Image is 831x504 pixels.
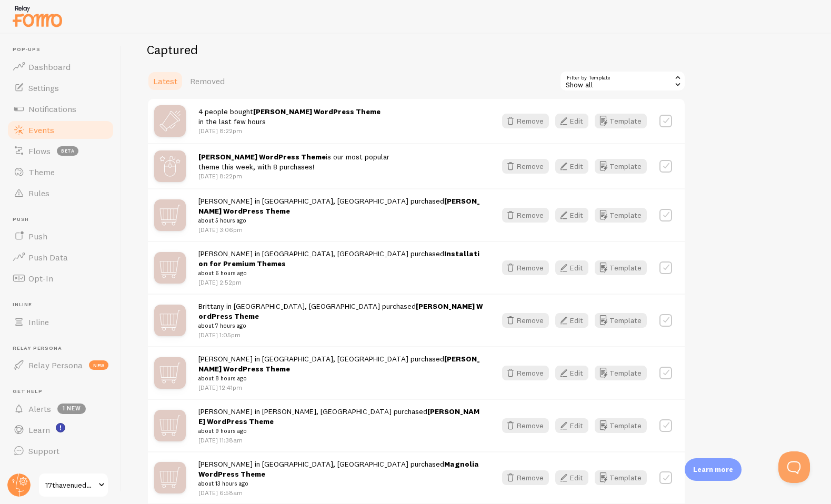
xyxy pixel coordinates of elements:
p: [DATE] 1:05pm [198,330,483,339]
button: Remove [502,470,549,485]
img: IVFQznRt689xwBHvtFcg [154,150,186,182]
span: [PERSON_NAME] in [GEOGRAPHIC_DATA], [GEOGRAPHIC_DATA] purchased [198,459,483,489]
button: Template [595,366,647,380]
a: Magnolia WordPress Theme [198,459,479,479]
span: Learn [28,425,50,435]
button: Edit [555,366,588,380]
a: [PERSON_NAME] WordPress Theme [198,354,480,374]
button: Remove [502,366,549,380]
span: 17thavenuedesigns [45,479,95,491]
div: Learn more [685,458,742,481]
a: Opt-In [6,268,115,289]
small: about 8 hours ago [198,374,483,383]
span: beta [57,146,78,156]
button: Edit [555,260,588,275]
img: mX0F4IvwRGqjVoppAqZG [154,199,186,231]
button: Remove [502,418,549,433]
a: Alerts 1 new [6,398,115,419]
img: mX0F4IvwRGqjVoppAqZG [154,462,186,493]
span: Inline [13,301,115,308]
p: [DATE] 11:38am [198,436,483,445]
button: Template [595,418,647,433]
span: is our most popular theme this week, with 8 purchases! [198,152,389,172]
a: Edit [555,159,595,174]
a: Template [595,313,647,328]
img: PMa8Xc7RJKaRsIo4u7gj [154,105,186,137]
p: [DATE] 6:58am [198,488,483,497]
button: Edit [555,208,588,223]
button: Edit [555,159,588,174]
a: Events [6,119,115,140]
a: Edit [555,418,595,433]
small: about 5 hours ago [198,216,483,225]
a: Push Data [6,247,115,268]
a: Support [6,440,115,461]
img: mX0F4IvwRGqjVoppAqZG [154,305,186,336]
button: Edit [555,114,588,128]
span: Notifications [28,104,76,114]
a: Edit [555,366,595,380]
span: Pop-ups [13,46,115,53]
span: 1 new [57,404,86,414]
button: Edit [555,313,588,328]
span: Get Help [13,388,115,395]
span: Inline [28,317,49,327]
a: Relay Persona new [6,355,115,376]
a: Edit [555,470,595,485]
img: mX0F4IvwRGqjVoppAqZG [154,252,186,284]
span: Settings [28,83,59,93]
a: Inline [6,311,115,332]
a: Removed [184,70,231,92]
small: about 6 hours ago [198,268,483,278]
small: about 7 hours ago [198,321,483,330]
a: Installation for Premium Themes [198,249,479,268]
button: Remove [502,313,549,328]
a: Flows beta [6,140,115,162]
p: [DATE] 8:22pm [198,126,381,135]
span: [PERSON_NAME] in [GEOGRAPHIC_DATA], [GEOGRAPHIC_DATA] purchased [198,354,483,384]
button: Template [595,114,647,128]
small: about 9 hours ago [198,426,483,436]
a: Template [595,208,647,223]
button: Remove [502,260,549,275]
span: Latest [153,76,177,86]
a: 17thavenuedesigns [38,472,109,498]
h2: Captured [147,42,686,58]
span: Theme [28,167,55,177]
span: [PERSON_NAME] in [PERSON_NAME], [GEOGRAPHIC_DATA] purchased [198,407,483,436]
img: mX0F4IvwRGqjVoppAqZG [154,410,186,441]
p: [DATE] 3:06pm [198,225,483,234]
span: Events [28,125,54,135]
a: Dashboard [6,56,115,77]
a: Edit [555,313,595,328]
span: Alerts [28,404,51,414]
a: [PERSON_NAME] WordPress Theme [198,196,480,216]
a: Theme [6,162,115,183]
small: about 13 hours ago [198,479,483,488]
a: Edit [555,208,595,223]
a: [PERSON_NAME] WordPress Theme [198,152,326,162]
span: Push [13,216,115,223]
span: Support [28,446,59,456]
span: Removed [190,76,225,86]
p: [DATE] 2:52pm [198,278,483,287]
span: Relay Persona [13,345,115,352]
a: Settings [6,77,115,98]
a: Notifications [6,98,115,119]
a: [PERSON_NAME] WordPress Theme [198,407,479,426]
p: [DATE] 12:41pm [198,383,483,392]
a: [PERSON_NAME] WordPress Theme [198,301,483,321]
p: Learn more [693,465,733,475]
button: Template [595,470,647,485]
iframe: Help Scout Beacon - Open [778,451,810,483]
span: Opt-In [28,273,53,284]
button: Remove [502,208,549,223]
a: Push [6,226,115,247]
span: Rules [28,188,49,198]
div: Show all [559,70,686,92]
a: Edit [555,114,595,128]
